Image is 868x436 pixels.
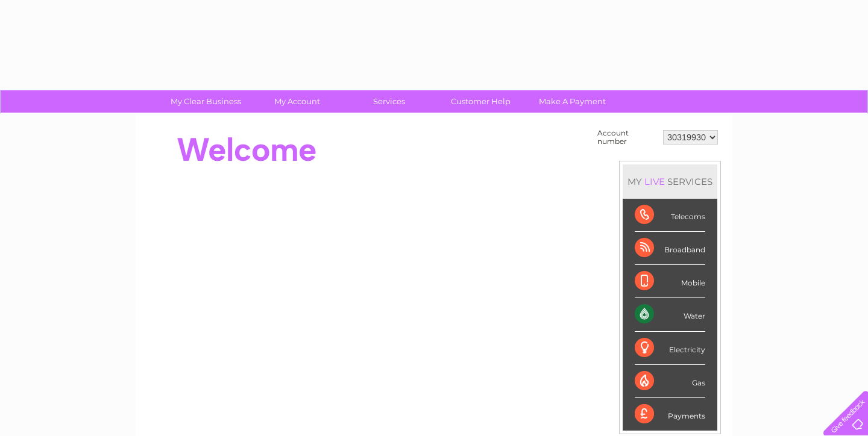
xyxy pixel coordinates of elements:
a: My Clear Business [156,90,256,113]
a: Services [339,90,439,113]
a: Make A Payment [523,90,622,113]
a: My Account [248,90,347,113]
div: Telecoms [635,199,705,232]
div: Electricity [635,332,705,365]
a: Customer Help [431,90,530,113]
div: Payments [635,398,705,431]
div: MY SERVICES [623,164,717,199]
div: Gas [635,365,705,398]
td: Account number [594,126,660,149]
div: LIVE [642,176,667,187]
div: Mobile [635,265,705,298]
div: Broadband [635,232,705,265]
div: Water [635,298,705,331]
